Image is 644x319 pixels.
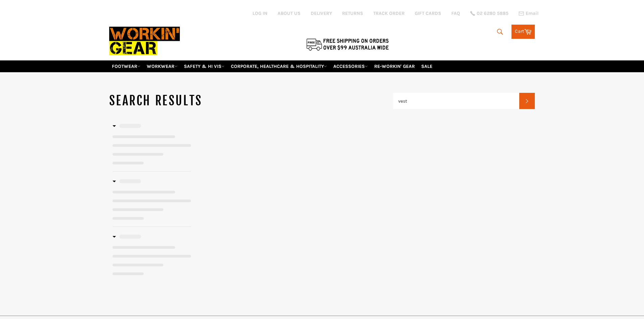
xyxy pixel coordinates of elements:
[526,11,539,16] span: Email
[373,10,405,17] a: TRACK ORDER
[305,37,390,51] img: Flat $9.95 shipping Australia wide
[109,92,393,109] h1: Search results
[342,10,363,17] a: RETURNS
[372,60,418,72] a: RE-WORKIN' GEAR
[253,10,267,16] a: Log in
[415,10,441,17] a: GIFT CARDS
[511,25,535,39] a: Cart
[109,60,143,72] a: FOOTWEAR
[477,11,508,16] span: 02 6280 5885
[181,60,227,72] a: SAFETY & HI VIS
[470,11,508,16] a: 02 6280 5885
[311,10,332,17] a: DELIVERY
[228,60,330,72] a: CORPORATE, HEALTHCARE & HOSPITALITY
[519,11,539,16] a: Email
[451,10,460,17] a: FAQ
[278,10,301,17] a: ABOUT US
[419,60,435,72] a: SALE
[109,22,180,60] img: Workin Gear leaders in Workwear, Safety Boots, PPE, Uniforms. Australia's No.1 in Workwear
[393,93,520,109] input: Search
[144,60,180,72] a: WORKWEAR
[331,60,371,72] a: ACCESSORIES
